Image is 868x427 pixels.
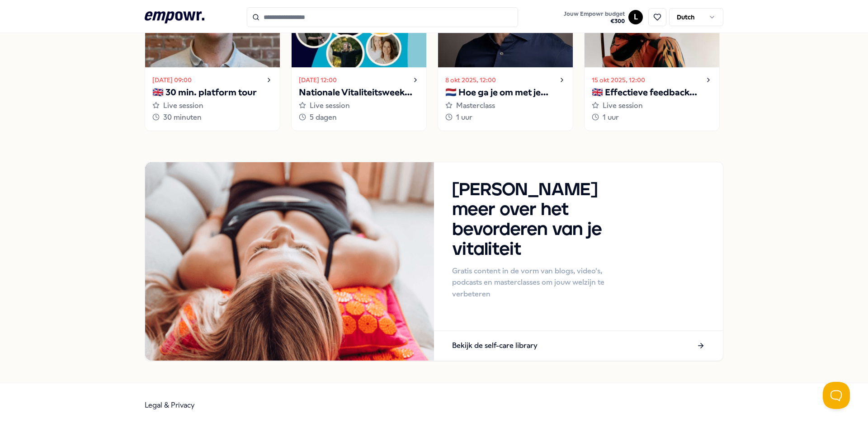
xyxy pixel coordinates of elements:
div: Masterclass [445,100,566,112]
p: 🇬🇧 Effectieve feedback geven en ontvangen [592,85,712,100]
a: Legal & Privacy [145,401,195,409]
time: [DATE] 12:00 [299,75,337,85]
p: Gratis content in de vorm van blogs, video's, podcasts en masterclasses om jouw welzijn te verbet... [452,265,621,300]
span: Jouw Empowr budget [564,10,625,18]
div: 1 uur [592,112,712,123]
h3: [PERSON_NAME] meer over het bevorderen van je vitaliteit [452,180,621,260]
iframe: Help Scout Beacon - Open [823,382,850,409]
p: 🇳🇱 Hoe ga je om met je innerlijke criticus? [445,85,566,100]
div: 5 dagen [299,112,419,123]
img: Handout image [145,162,434,361]
button: L [628,10,643,24]
p: 🇬🇧 30 min. platform tour [152,85,273,100]
p: Bekijk de self-care library [452,340,538,352]
input: Search for products, categories or subcategories [247,7,518,27]
div: Live session [152,100,273,112]
span: € 300 [564,18,625,25]
a: Jouw Empowr budget€300 [560,8,628,27]
a: Handout image[PERSON_NAME] meer over het bevorderen van je vitaliteitGratis content in de vorm va... [145,162,723,361]
div: Live session [592,100,712,112]
div: 30 minuten [152,112,273,123]
div: 1 uur [445,112,566,123]
time: 15 okt 2025, 12:00 [592,75,645,85]
div: Live session [299,100,419,112]
button: Jouw Empowr budget€300 [562,9,627,27]
p: Nationale Vitaliteitsweek 2025 [299,85,419,100]
time: [DATE] 09:00 [152,75,192,85]
time: 8 okt 2025, 12:00 [445,75,496,85]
